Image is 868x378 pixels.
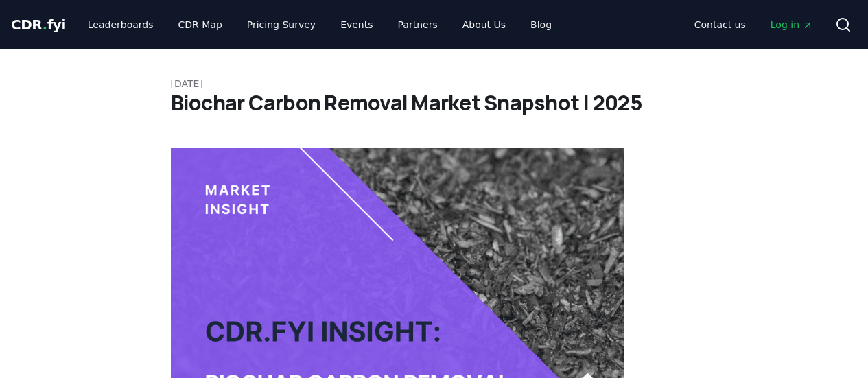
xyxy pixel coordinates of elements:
[171,77,698,91] p: [DATE]
[771,18,813,32] span: Log in
[683,12,824,37] nav: Main
[451,12,517,37] a: About Us
[683,12,757,37] a: Contact us
[329,12,384,37] a: Events
[77,12,563,37] nav: Main
[11,16,66,33] span: CDR fyi
[77,12,165,37] a: Leaderboards
[387,12,449,37] a: Partners
[11,15,66,34] a: CDR.fyi
[760,12,824,37] a: Log in
[167,12,233,37] a: CDR Map
[236,12,327,37] a: Pricing Survey
[519,12,563,37] a: Blog
[43,16,47,33] span: .
[171,91,698,115] h1: Biochar Carbon Removal Market Snapshot | 2025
